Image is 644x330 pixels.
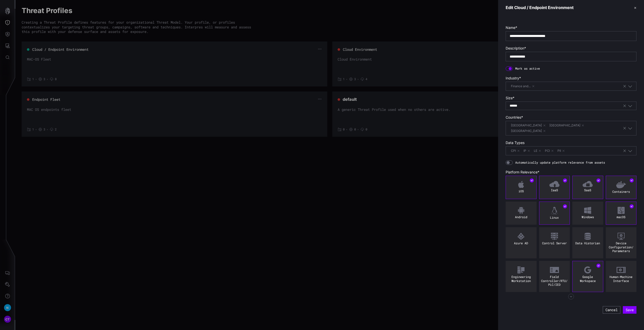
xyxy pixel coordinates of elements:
button: Clear selection [623,104,627,108]
button: Toggle options menu [628,149,632,153]
h3: Edit Cloud / Endpoint Environment [506,5,574,10]
div: IaaS [541,188,569,192]
div: Containers [607,190,635,194]
span: Automatically update platform relevance from assets [515,161,605,165]
img: Linux [551,207,558,214]
div: Engineering Workstation [507,275,535,283]
button: Toggle options menu [628,126,632,130]
div: Field Controller/ RTU/ PLC/ IED [541,275,569,287]
img: Data Historian [584,232,591,240]
button: Show more [565,292,577,301]
img: Control Server [551,232,558,240]
div: Windows [574,215,602,219]
div: Data Historian [574,241,602,245]
button: Clear selection [623,126,627,130]
img: Device Configuration/Parameters [617,232,625,240]
label: Size * [506,96,636,100]
label: Name * [506,25,636,30]
img: Google Workspace [584,266,591,274]
span: Finance and Insurance [510,84,536,89]
div: Google Workspace [574,275,602,283]
button: ✕ [634,5,636,10]
button: Cancel [603,306,620,314]
img: Engineering Workstation [517,266,525,274]
div: Human- Machine Interface [607,275,635,283]
img: Windows [584,207,591,214]
button: Clear selection [623,149,627,153]
span: CPI [510,148,521,153]
button: Clear selection [623,84,627,88]
button: Save [623,306,636,314]
button: Toggle options menu [628,104,632,108]
span: IP [522,148,532,153]
div: macOS [607,215,635,219]
div: Linux [541,216,569,220]
div: Android [507,215,535,219]
span: PCI [544,148,555,153]
label: Industry * [506,76,636,80]
img: Containers [616,181,626,188]
div: Device Configuration/ Parameters [607,241,635,253]
label: Platform Relevance * [506,170,636,174]
img: Azure AD [517,232,525,240]
div: iOS [507,189,535,193]
img: macOS [618,207,625,214]
span: PII [556,148,566,153]
span: LE [533,148,543,153]
img: SaaS [583,181,593,187]
div: SaaS [574,188,602,192]
img: IaaS [549,181,559,187]
label: Data Types [506,140,636,145]
img: Human-Machine Interface [616,266,626,274]
span: Mark as active [515,67,540,71]
span: Brazil [510,123,547,128]
img: Field Controller/RTU/PLC/IED [549,266,559,274]
label: Countries * [506,115,636,120]
div: Control Server [541,241,569,245]
div: Azure AD [507,241,535,245]
label: Description * [506,46,636,51]
span: Colombia [548,123,586,128]
span: Mexico [510,128,547,133]
button: Toggle options menu [628,84,632,88]
img: Android [518,207,524,214]
img: iOS [518,181,524,188]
